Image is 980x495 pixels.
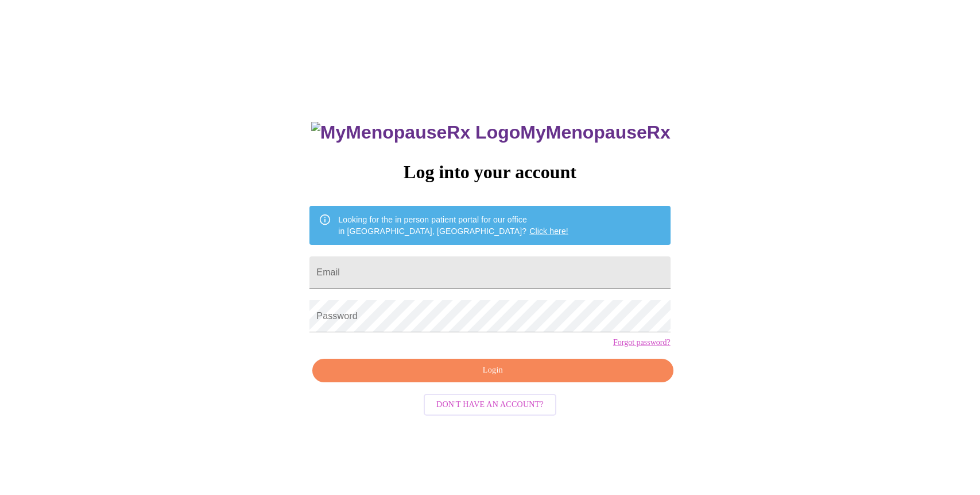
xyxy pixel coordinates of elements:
img: MyMenopauseRx Logo [311,122,520,143]
h3: MyMenopauseRx [311,122,671,143]
h3: Log into your account [309,162,670,183]
a: Click here! [529,227,568,236]
a: Forgot password? [613,338,671,347]
span: Don't have an account? [436,398,544,412]
button: Don't have an account? [424,394,556,416]
span: Login [326,363,660,378]
div: Looking for the in person patient portal for our office in [GEOGRAPHIC_DATA], [GEOGRAPHIC_DATA]? [338,209,568,241]
a: Don't have an account? [421,399,559,409]
button: Login [312,359,673,382]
